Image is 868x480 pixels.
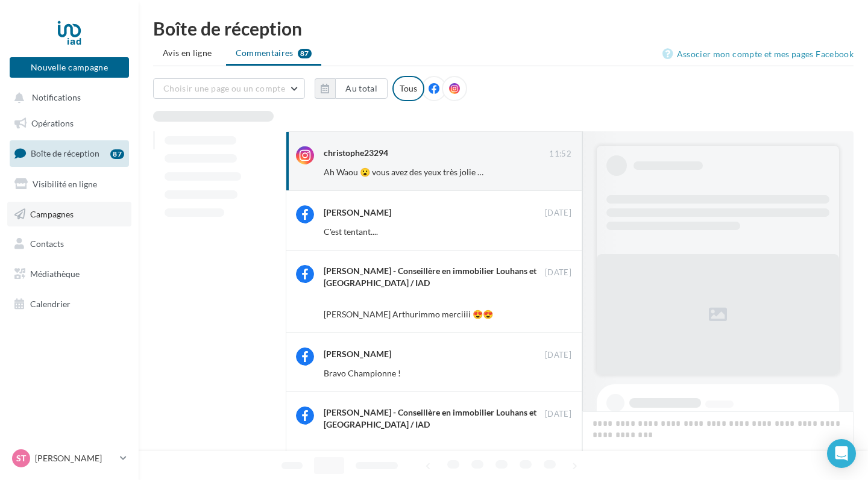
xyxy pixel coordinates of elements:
[163,83,285,93] span: Choisir une page ou un compte
[30,208,74,219] span: Campagnes
[30,269,80,279] span: Médiathèque
[32,93,81,103] span: Notifications
[30,299,71,309] span: Calendrier
[7,261,131,287] a: Médiathèque
[324,265,540,289] div: [PERSON_NAME] - Conseillère en immobilier Louhans et [GEOGRAPHIC_DATA] / IAD
[10,57,129,78] button: Nouvelle campagne
[110,149,124,159] div: 87
[7,291,131,317] a: Calendrier
[827,439,856,468] div: Open Intercom Messenger
[324,309,493,319] span: [PERSON_NAME] Arthurimmo merciiii 😍😍
[10,447,129,470] a: ST [PERSON_NAME]
[324,226,378,237] span: C'est tentant....
[33,179,97,189] span: Visibilité en ligne
[153,78,305,99] button: Choisir une page ou un compte
[7,111,131,136] a: Opérations
[324,167,508,177] span: Ah Waou 😮 vous avez des yeux très jolie 😮😮🔥
[549,149,571,160] span: 11:52
[545,208,571,219] span: [DATE]
[545,350,571,361] span: [DATE]
[31,148,99,158] span: Boîte de réception
[16,452,26,464] span: ST
[315,78,388,99] button: Au total
[392,76,424,101] div: Tous
[324,407,540,431] div: [PERSON_NAME] - Conseillère en immobilier Louhans et [GEOGRAPHIC_DATA] / IAD
[545,267,571,278] span: [DATE]
[7,231,131,257] a: Contacts
[31,118,74,128] span: Opérations
[324,348,391,360] div: [PERSON_NAME]
[324,368,401,378] span: Bravo Championne !
[7,172,131,197] a: Visibilité en ligne
[545,409,571,420] span: [DATE]
[324,147,388,159] div: christophe23294
[335,78,388,99] button: Au total
[324,207,391,219] div: [PERSON_NAME]
[7,202,131,227] a: Campagnes
[30,238,64,249] span: Contacts
[153,19,854,37] div: Boîte de réception
[662,47,854,61] a: Associer mon compte et mes pages Facebook
[35,452,115,464] p: [PERSON_NAME]
[7,140,131,166] a: Boîte de réception87
[163,47,212,59] span: Avis en ligne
